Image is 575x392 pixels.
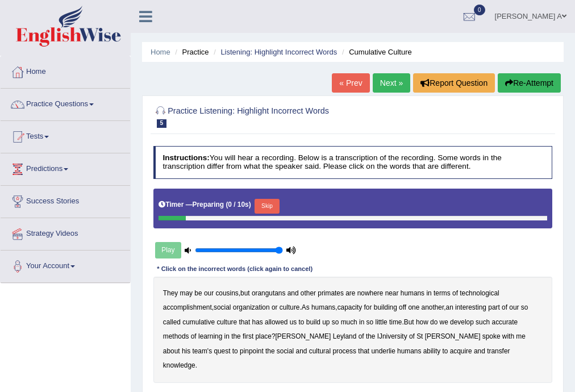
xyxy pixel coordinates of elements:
[198,332,222,340] b: learning
[425,332,481,340] b: [PERSON_NAME]
[163,332,189,340] b: methods
[440,318,448,326] b: we
[182,347,190,355] b: his
[301,289,316,297] b: other
[215,289,238,297] b: cousins
[332,347,356,355] b: process
[231,332,241,340] b: the
[341,318,357,326] b: much
[442,347,448,355] b: to
[416,332,423,340] b: St
[194,289,202,297] b: be
[280,303,300,311] b: culture
[322,318,330,326] b: up
[256,332,272,340] b: place
[377,332,407,340] b: IJniversity
[243,332,253,340] b: first
[220,48,337,56] a: Listening: Highlight Incorrect Words
[474,5,485,15] span: 0
[409,332,415,340] b: of
[252,318,263,326] b: has
[332,73,369,93] a: « Prev
[287,289,299,297] b: and
[157,119,167,128] span: 5
[163,347,180,355] b: about
[364,303,372,311] b: for
[233,303,270,311] b: organization
[163,153,209,162] b: Instructions:
[374,303,397,311] b: building
[224,332,230,340] b: in
[159,201,251,208] h5: Timer —
[214,303,231,311] b: social
[430,318,438,326] b: do
[434,289,451,297] b: terms
[450,347,472,355] b: acquire
[163,303,212,311] b: accomplishment
[502,332,514,340] b: with
[338,303,363,311] b: capacity
[265,318,287,326] b: allowed
[290,318,297,326] b: us
[339,47,412,57] li: Cumulative Culture
[153,277,553,383] div: , , . , , . ? .
[413,73,495,93] button: Report Question
[474,347,485,355] b: and
[488,303,500,311] b: part
[366,318,374,326] b: so
[180,289,193,297] b: may
[153,104,401,128] h2: Practice Listening: Highlight Incorrect Words
[216,318,237,326] b: culture
[204,289,214,297] b: our
[239,318,250,326] b: that
[153,265,316,274] div: * Click on the incorrect words (click again to cancel)
[371,347,395,355] b: underlie
[306,318,320,326] b: build
[482,332,501,340] b: spoke
[359,332,364,340] b: of
[163,318,181,326] b: called
[299,318,305,326] b: to
[182,318,215,326] b: cumulative
[151,48,170,56] a: Home
[366,332,376,340] b: the
[240,289,250,297] b: but
[228,201,248,208] b: 0 / 10s
[358,347,369,355] b: that
[476,318,490,326] b: such
[502,303,507,311] b: of
[1,121,130,149] a: Tests
[1,89,130,117] a: Practice Questions
[1,251,130,279] a: Your Account
[450,318,474,326] b: develop
[1,186,130,214] a: Success Stories
[255,199,279,214] button: Skip
[357,289,384,297] b: nowhere
[252,289,286,297] b: orangutans
[311,303,335,311] b: humans
[401,289,424,297] b: humans
[1,153,130,182] a: Predictions
[163,289,178,297] b: They
[302,303,310,311] b: As
[172,47,209,57] li: Practice
[521,303,528,311] b: so
[318,289,344,297] b: primates
[375,318,387,326] b: little
[191,332,197,340] b: of
[232,347,238,355] b: to
[404,318,414,326] b: But
[385,289,399,297] b: near
[214,347,230,355] b: quest
[446,303,453,311] b: an
[487,347,510,355] b: transfer
[345,289,355,297] b: are
[422,303,444,311] b: another
[226,201,228,208] b: (
[509,303,519,311] b: our
[399,303,406,311] b: off
[332,318,339,326] b: so
[277,347,294,355] b: social
[193,201,224,208] b: Preparing
[192,347,212,355] b: team's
